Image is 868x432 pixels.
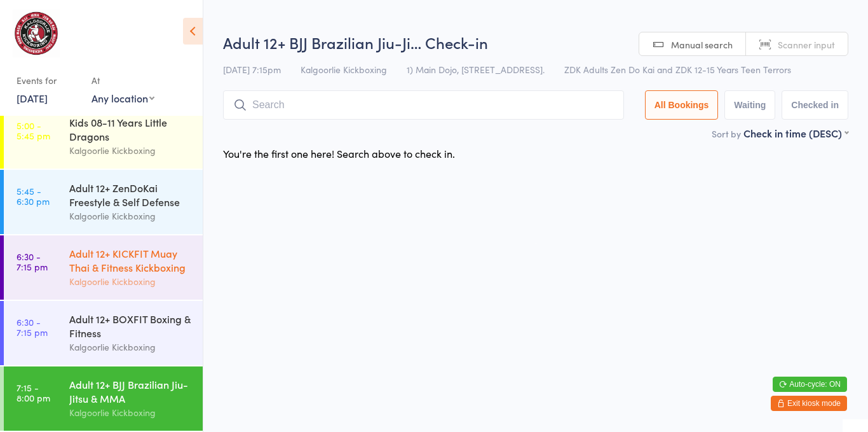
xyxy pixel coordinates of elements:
[4,170,203,234] a: 5:45 -6:30 pmAdult 12+ ZenDoKai Freestyle & Self DefenseKalgoorlie Kickboxing
[4,235,203,300] a: 6:30 -7:15 pmAdult 12+ KICKFIT Muay Thai & Fitness KickboxingKalgoorlie Kickboxing
[17,120,50,141] time: 5:00 - 5:45 pm
[223,146,455,160] div: You're the first one here! Search above to check in.
[4,301,203,365] a: 6:30 -7:15 pmAdult 12+ BOXFIT Boxing & FitnessKalgoorlie Kickboxing
[69,181,192,209] div: Adult 12+ ZenDoKai Freestyle & Self Defense
[17,70,79,91] div: Events for
[4,366,203,431] a: 7:15 -8:00 pmAdult 12+ BJJ Brazilian Jiu-Jitsu & MMAKalgoorlie Kickboxing
[223,90,624,120] input: Search
[724,90,775,120] button: Waiting
[17,317,48,337] time: 6:30 - 7:15 pm
[778,38,835,51] span: Scanner input
[743,126,848,140] div: Check in time (DESC)
[17,186,50,206] time: 5:45 - 6:30 pm
[771,396,847,411] button: Exit kiosk mode
[69,405,192,420] div: Kalgoorlie Kickboxing
[301,63,387,76] span: Kalgoorlie Kickboxing
[92,70,154,91] div: At
[782,90,848,120] button: Checked in
[69,143,192,158] div: Kalgoorlie Kickboxing
[92,91,154,105] div: Any location
[773,377,847,392] button: Auto-cycle: ON
[17,382,50,403] time: 7:15 - 8:00 pm
[17,251,48,272] time: 6:30 - 7:15 pm
[69,377,192,405] div: Adult 12+ BJJ Brazilian Jiu-Jitsu & MMA
[712,127,741,140] label: Sort by
[407,63,545,76] span: 1) Main Dojo, [STREET_ADDRESS].
[671,38,733,51] span: Manual search
[69,209,192,223] div: Kalgoorlie Kickboxing
[69,115,192,143] div: Kids 08-11 Years Little Dragons
[69,274,192,289] div: Kalgoorlie Kickboxing
[645,90,719,120] button: All Bookings
[69,246,192,274] div: Adult 12+ KICKFIT Muay Thai & Fitness Kickboxing
[13,10,60,57] img: Kalgoorlie Kickboxing
[17,91,48,105] a: [DATE]
[69,340,192,354] div: Kalgoorlie Kickboxing
[223,32,848,53] h2: Adult 12+ BJJ Brazilian Jiu-Ji… Check-in
[4,104,203,169] a: 5:00 -5:45 pmKids 08-11 Years Little DragonsKalgoorlie Kickboxing
[69,312,192,340] div: Adult 12+ BOXFIT Boxing & Fitness
[564,63,791,76] span: ZDK Adults Zen Do Kai and ZDK 12-15 Years Teen Terrors
[223,63,281,76] span: [DATE] 7:15pm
